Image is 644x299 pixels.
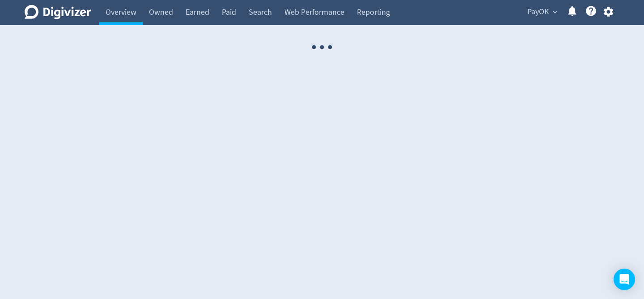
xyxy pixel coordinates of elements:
[527,5,549,19] span: PayOK
[310,25,318,70] span: ·
[551,8,559,16] span: expand_more
[318,25,326,70] span: ·
[326,25,334,70] span: ·
[524,5,559,19] button: PayOK
[614,269,635,290] div: Open Intercom Messenger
